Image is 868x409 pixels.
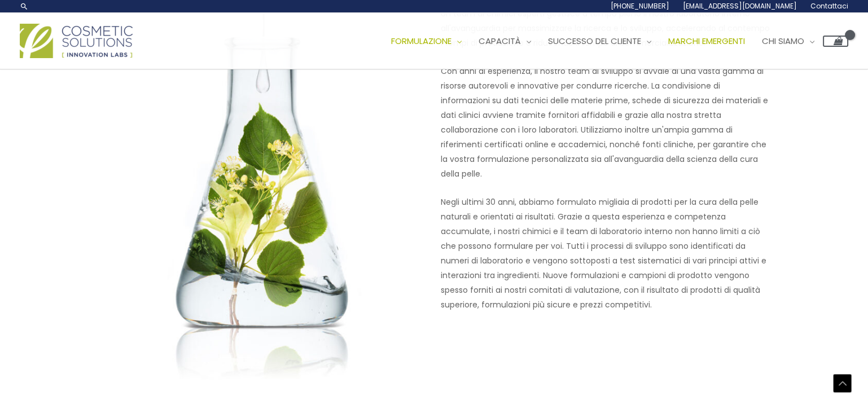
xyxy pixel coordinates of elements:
a: Collegamento all'icona di ricerca [20,2,29,11]
font: [EMAIL_ADDRESS][DOMAIN_NAME] [683,1,797,11]
a: Marchi emergenti [660,24,753,58]
font: Capacità [479,35,521,47]
nav: Navigazione del sito [374,24,848,58]
font: Formulazione [391,35,451,47]
img: Logo di soluzioni cosmetiche [20,24,133,58]
font: Marchi emergenti [668,35,745,47]
font: Successo del cliente [548,35,641,47]
font: [PHONE_NUMBER] [611,1,669,11]
a: Capacità [470,24,540,58]
a: Formulazione [383,24,470,58]
a: Chi siamo [753,24,823,58]
a: Successo del cliente [540,24,660,58]
a: Visualizza carrello, vuoto [823,36,848,47]
font: Chi siamo [762,35,804,47]
font: Negli ultimi 30 anni, abbiamo formulato migliaia di prodotti per la cura della pelle naturali e o... [441,196,766,310]
font: Contattaci [810,1,848,11]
